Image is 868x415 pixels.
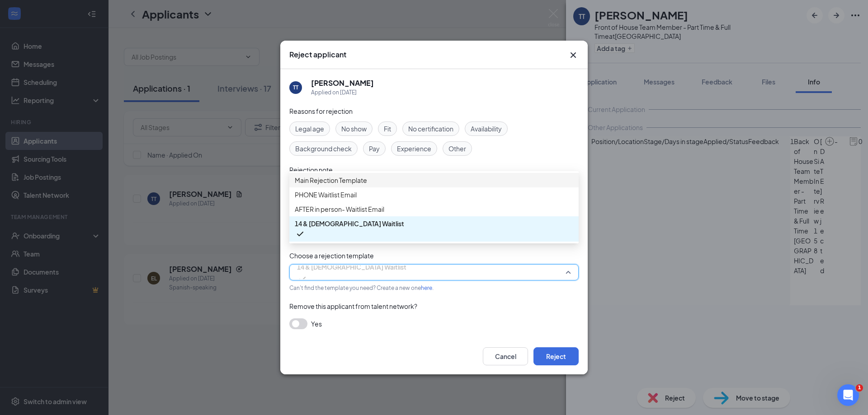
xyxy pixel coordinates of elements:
div: TT [293,84,298,91]
span: 14 & [DEMOGRAPHIC_DATA] Waitlist [297,260,406,274]
a: here [421,284,432,291]
span: Other [448,144,466,154]
span: Yes [311,318,322,329]
h5: [PERSON_NAME] [311,78,374,88]
button: Close [568,50,579,61]
span: Fit [384,124,391,134]
h3: Reject applicant [289,50,346,60]
span: No show [341,124,367,134]
iframe: Intercom live chat [837,384,859,406]
span: Choose a rejection template [289,252,374,260]
button: Cancel [483,347,528,365]
span: Background check [295,144,352,154]
span: PHONE Waitlist Email [295,190,357,200]
svg: Cross [568,50,579,61]
span: Remove this applicant from talent network? [289,302,417,310]
span: No certification [408,124,453,134]
svg: Checkmark [297,274,308,284]
button: Reject [533,347,579,365]
span: AFTER in person- Waitlist Email [295,204,384,214]
span: Main Rejection Template [295,175,367,185]
span: Experience [397,144,431,154]
span: Rejection note [289,166,333,174]
span: 14 & [DEMOGRAPHIC_DATA] Waitlist [295,219,404,228]
span: Can't find the template you need? Create a new one . [289,284,434,291]
span: 1 [856,384,863,392]
div: Applied on [DATE] [311,88,374,97]
span: Pay [369,144,380,154]
span: Legal age [295,124,324,134]
span: Reasons for rejection [289,107,353,115]
span: Availability [471,124,502,134]
svg: Checkmark [295,228,306,239]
